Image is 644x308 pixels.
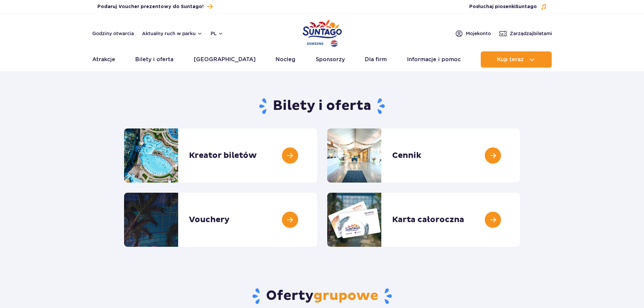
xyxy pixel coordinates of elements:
h2: Oferty [124,287,520,305]
a: [GEOGRAPHIC_DATA] [194,51,256,68]
span: Kup teraz [497,56,524,63]
span: grupowe [313,287,378,304]
button: Posłuchaj piosenkiSuntago [469,3,547,10]
a: Zarządzajbiletami [499,29,552,38]
a: Godziny otwarcia [92,30,134,37]
span: Suntago [516,4,537,9]
a: Atrakcje [92,51,115,68]
span: Posłuchaj piosenki [469,3,537,10]
span: Podaruj Voucher prezentowy do Suntago! [97,3,204,10]
span: Moje konto [466,30,491,37]
span: Zarządzaj biletami [510,30,552,37]
a: Park of Poland [303,17,342,48]
a: Dla firm [365,51,387,68]
a: Bilety i oferta [135,51,173,68]
a: Podaruj Voucher prezentowy do Suntago! [97,2,213,11]
button: Aktualny ruch w parku [142,31,202,36]
a: Mojekonto [455,29,491,38]
a: Nocleg [276,51,295,68]
button: pl [211,30,223,37]
a: Informacje i pomoc [407,51,461,68]
h1: Bilety i oferta [124,97,520,115]
button: Kup teraz [481,51,552,68]
a: Sponsorzy [316,51,345,68]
